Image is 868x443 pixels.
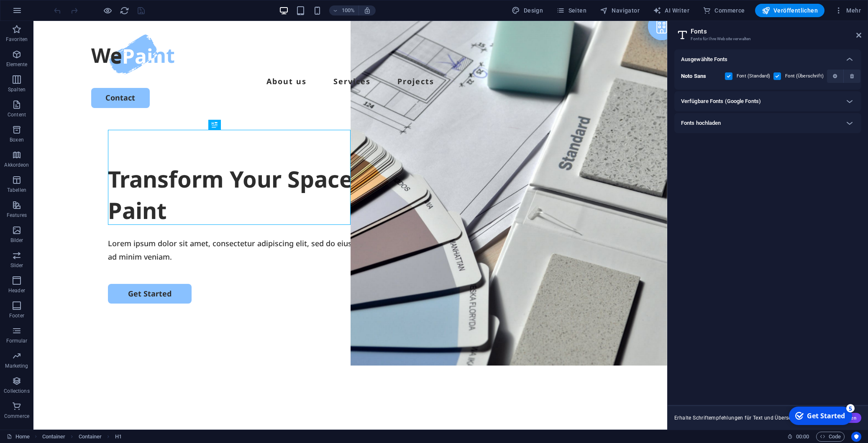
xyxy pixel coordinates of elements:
label: Font (Überschrift) [785,71,824,81]
button: Usercentrics [851,432,861,442]
span: AI Writer [653,6,689,15]
h6: Ausgewählte Fonts [681,54,728,64]
span: Design [512,6,543,15]
h3: Fonts für Ihre Website verwalten [691,35,845,43]
p: Akkordeon [4,162,29,168]
span: Code [820,432,841,442]
p: Marketing [5,363,28,369]
label: Font (Standard) [737,71,770,81]
span: 00 00 [796,432,809,442]
p: Footer [9,312,24,319]
span: Erhalte Schriftempfehlungen für Text und Überschriften. [674,415,809,421]
div: Design (Strg+Alt+Y) [508,4,546,17]
button: AI Writer [650,4,693,17]
button: Veröffentlichen [755,4,824,17]
span: Klick zum Auswählen. Doppelklick zum Bearbeiten [115,432,122,442]
span: Mehr [835,6,861,15]
span: : [802,433,803,440]
button: Seiten [553,4,590,17]
span: Commerce [703,6,745,15]
p: Collections [4,388,29,394]
div: Get Started 5 items remaining, 0% complete [5,3,68,22]
p: Boxen [10,137,24,143]
button: Navigator [597,4,643,17]
a: Klick, um Auswahl aufzuheben. Doppelklick öffnet Seitenverwaltung [7,432,30,442]
span: Navigator [600,6,640,15]
div: Verfügbare Fonts (Google Fonts) [674,91,861,111]
b: Noto Sans [681,73,706,79]
div: Fonts hochladen [674,113,861,133]
button: 100% [329,5,359,15]
h6: Session-Zeit [787,432,809,442]
i: Seite neu laden [120,6,129,15]
button: Commerce [699,4,748,17]
p: Commerce [4,413,29,420]
h6: 100% [342,5,355,15]
p: Content [8,111,26,118]
button: Klicke hier, um den Vorschau-Modus zu verlassen [102,5,113,15]
p: Favoriten [6,36,28,43]
button: Mehr [831,4,864,17]
h6: Fonts hochladen [681,118,721,128]
p: Tabellen [7,187,26,193]
div: Get Started [23,8,61,17]
p: Bilder [10,237,23,244]
p: Elemente [6,61,28,68]
button: reload [119,5,129,15]
p: Spalten [8,86,26,93]
h2: Fonts [691,28,861,35]
p: Features [7,212,27,219]
div: 5 [62,1,70,9]
span: Veröffentlichen [762,6,818,15]
i: Bei Größenänderung Zoomstufe automatisch an das gewählte Gerät anpassen. [364,7,371,14]
p: Formular [6,337,28,344]
span: Klick zum Auswählen. Doppelklick zum Bearbeiten [79,432,102,442]
button: Design [508,4,546,17]
p: Slider [10,262,23,269]
nav: breadcrumb [42,432,122,442]
h6: Verfügbare Fonts (Google Fonts) [681,96,761,106]
span: Seiten [556,6,586,15]
button: Code [816,432,845,442]
div: Ausgewählte Fonts [674,49,861,70]
span: Klick zum Auswählen. Doppelklick zum Bearbeiten [42,432,66,442]
p: Header [8,287,25,294]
